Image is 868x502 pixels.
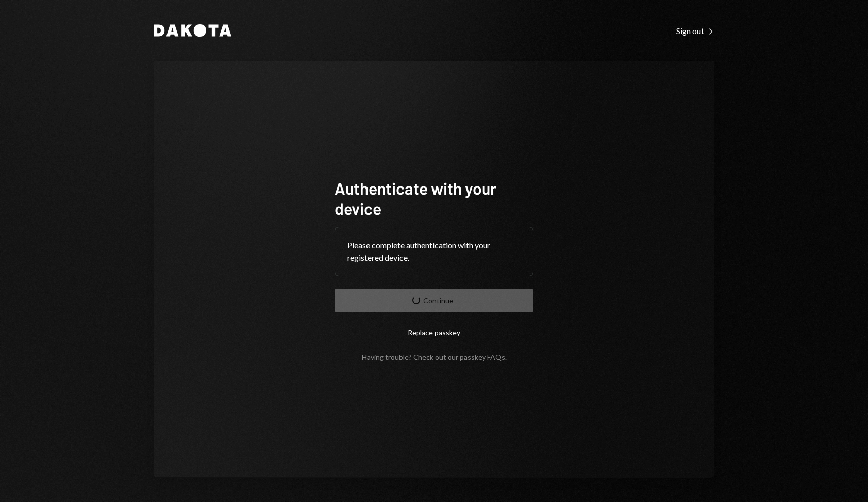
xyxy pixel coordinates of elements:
[347,239,521,264] div: Please complete authentication with your registered device.
[676,25,714,36] a: Sign out
[460,353,505,362] a: passkey FAQs
[362,353,507,361] div: Having trouble? Check out our .
[335,321,533,344] button: Replace passkey
[676,26,714,36] div: Sign out
[335,178,533,218] h1: Authenticate with your device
